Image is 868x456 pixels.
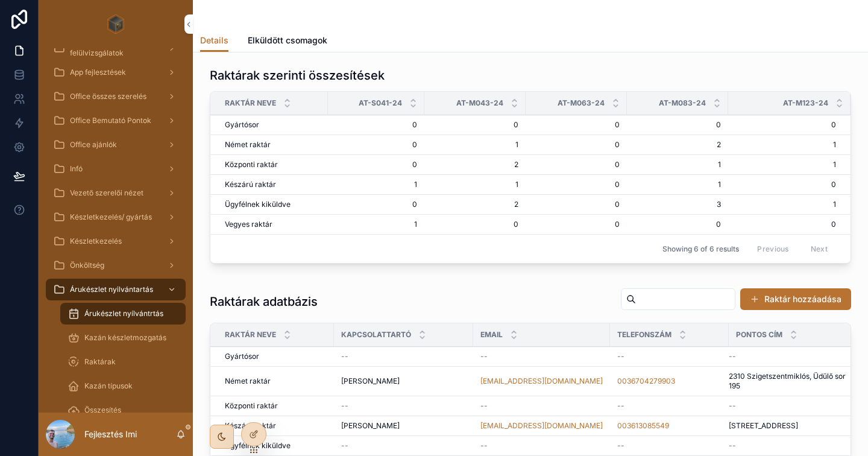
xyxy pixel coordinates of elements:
span: 0 [533,160,620,169]
span: 1 [634,160,721,169]
span: Raktár neve [225,98,276,108]
span: AT-S041-24 [359,98,402,108]
a: Office összes szerelés [46,86,186,107]
span: -- [341,441,348,451]
span: Központi raktár [225,160,278,169]
span: 0 [533,180,620,189]
a: [EMAIL_ADDRESS][DOMAIN_NAME] [480,376,603,386]
a: Összesítés [60,399,186,421]
a: 0 [728,180,836,189]
a: 1 [432,180,518,189]
span: Details [200,34,228,46]
a: 003613085549 [617,421,669,431]
span: Email [480,330,503,340]
a: Details [200,30,228,52]
span: -- [480,441,488,451]
button: Raktár hozzáadása [740,288,851,310]
span: Német raktár [225,140,271,150]
a: -- [729,352,851,361]
span: 1 [335,220,417,229]
a: 1 [432,140,518,150]
span: Német raktár [225,376,271,386]
a: Német raktár [225,376,327,386]
span: Elküldött csomagok [248,34,327,46]
span: Office Bemutató Pontok [70,116,151,125]
a: 2310 Szigetszentmiklós, Üdülő sor 195 [729,372,851,391]
span: AT-M083-24 [659,98,706,108]
a: Office Bemutató Pontok [46,110,186,131]
a: Elküldött csomagok [248,30,327,54]
span: Raktárak [84,357,116,367]
span: Önköltség [70,261,104,270]
span: -- [617,352,624,361]
a: 0036704279903 [617,376,722,386]
img: App logo [107,14,125,34]
a: 1 [634,180,721,189]
a: Gyártósor [225,352,327,361]
a: 2 [634,140,721,150]
a: 0 [533,140,620,150]
a: 0 [728,220,836,229]
span: [STREET_ADDRESS] [729,421,798,431]
span: -- [480,401,488,411]
span: Árukészlet nyílvántrtás [84,309,163,318]
span: Pontos cím [736,330,782,340]
a: Ügyfélnek kiküldve [225,200,321,209]
a: 0 [533,200,620,209]
a: -- [617,441,722,451]
span: AT-M063-24 [558,98,605,108]
span: Garancia, felülvizsgálatok [70,39,158,58]
a: App fejlesztések [46,62,186,83]
span: -- [729,401,736,411]
span: 1 [728,200,836,209]
span: Kapcsolattartó [341,330,411,340]
div: scrollable content [39,48,193,413]
a: 0 [634,120,721,130]
a: Készárú raktár [225,421,327,431]
a: -- [480,441,603,451]
a: Vezető szerelői nézet [46,182,186,204]
a: -- [729,401,851,411]
a: [PERSON_NAME] [341,421,466,431]
span: 0 [335,200,417,209]
span: Infó [70,164,83,174]
a: Kazán készletmozgatás [60,327,186,349]
span: -- [341,352,348,361]
span: 1 [728,140,836,150]
span: 0 [432,220,518,229]
span: -- [617,441,624,451]
h1: Raktárak adatbázis [210,293,318,310]
a: Készletkezelés/ gyártás [46,206,186,228]
a: Központi raktár [225,160,321,169]
a: 0 [533,120,620,130]
a: 0 [533,220,620,229]
span: Vezető szerelői nézet [70,188,143,198]
span: Kazán típusok [84,381,133,391]
a: -- [729,441,851,451]
a: Vegyes raktár [225,220,321,229]
a: 0 [728,120,836,130]
a: 0 [634,220,721,229]
a: 1 [335,180,417,189]
span: Office ajánlók [70,140,117,150]
span: -- [729,352,736,361]
a: -- [480,352,603,361]
a: Gyártósor [225,120,321,130]
a: Office ajánlók [46,134,186,156]
a: 0 [335,120,417,130]
span: [PERSON_NAME] [341,421,400,431]
h1: Raktárak szerinti összesítések [210,67,385,84]
span: App fejlesztések [70,68,126,77]
a: 2 [432,200,518,209]
span: Gyártósor [225,120,259,130]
